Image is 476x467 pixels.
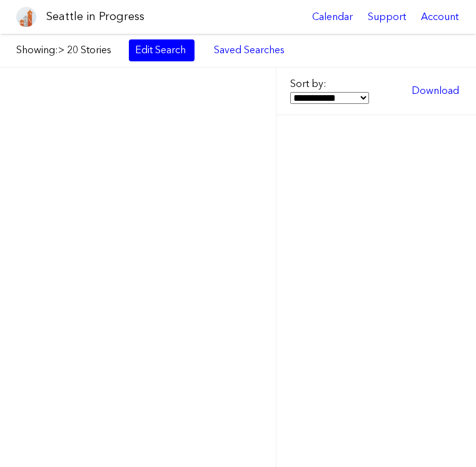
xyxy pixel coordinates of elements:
a: Saved Searches [207,39,291,61]
a: Edit Search [129,39,195,61]
img: favicon-96x96.png [16,7,36,27]
label: Showing: [16,43,116,57]
h1: Seattle in Progress [46,9,144,24]
a: Download [405,80,465,101]
label: Sort by: [290,77,397,105]
select: Sort by: [290,92,369,104]
span: > 20 Stories [58,44,111,56]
